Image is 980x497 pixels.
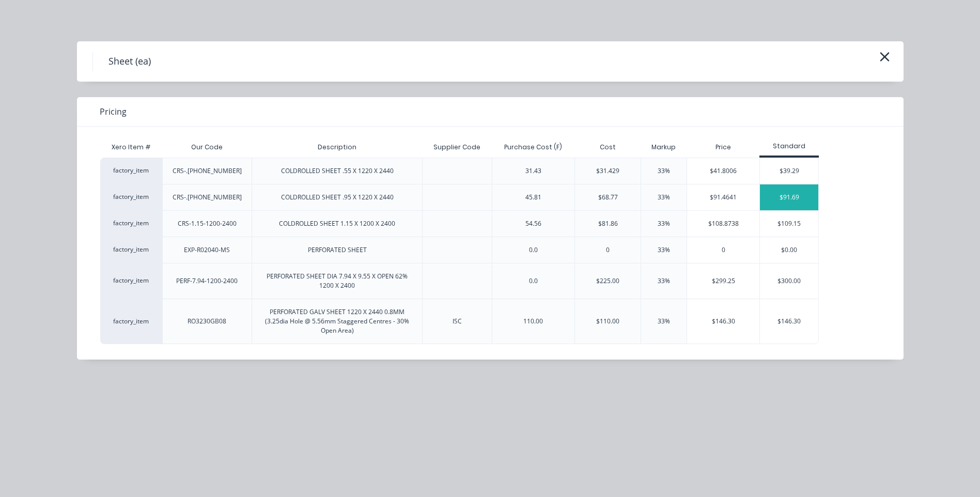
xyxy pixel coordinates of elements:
[596,317,619,326] div: $110.00
[425,134,489,160] div: Supplier Code
[687,158,759,184] div: $41.8006
[309,134,365,160] div: Description
[100,137,162,158] div: Xero Item #
[525,193,541,202] div: 45.81
[760,184,818,210] div: $91.69
[523,317,543,326] div: 110.00
[173,166,242,176] div: CRS-.[PHONE_NUMBER]
[596,276,619,286] div: $225.00
[92,52,166,71] h4: Sheet (ea)
[100,237,162,263] div: factory_item
[176,276,238,286] div: PERF-7.94-1200-2400
[574,137,641,158] div: Cost
[100,299,162,344] div: factory_item
[260,307,414,335] div: PERFORATED GALV SHEET 1220 X 2440 0.8MM (3.25dia Hole @ 5.56mm Staggered Centres - 30% Open Area)
[606,245,610,255] div: 0
[598,219,618,228] div: $81.86
[687,299,759,344] div: $146.30
[100,184,162,210] div: factory_item
[100,210,162,237] div: factory_item
[279,219,395,228] div: COLDROLLED SHEET 1.15 X 1200 X 2400
[308,245,367,255] div: PERFORATED SHEET
[178,219,237,228] div: CRS-1.15-1200-2400
[100,263,162,299] div: factory_item
[453,317,462,326] div: ISC
[183,134,231,160] div: Our Code
[529,276,538,286] div: 0.0
[687,184,759,210] div: $91.4641
[525,219,541,228] div: 54.56
[760,158,818,184] div: $39.29
[760,299,818,344] div: $146.30
[281,166,394,176] div: COLDROLLED SHEET .55 X 1220 X 2440
[687,211,759,237] div: $108.8738
[658,219,670,228] div: 33%
[173,193,242,202] div: CRS-.[PHONE_NUMBER]
[260,272,414,290] div: PERFORATED SHEET DIA 7.94 X 9.55 X OPEN 62% 1200 X 2400
[760,237,818,263] div: $0.00
[760,263,818,299] div: $300.00
[184,245,230,255] div: EXP-R02040-MS
[687,237,759,263] div: 0
[658,317,670,326] div: 33%
[496,134,570,160] div: Purchase Cost (F)
[100,158,162,184] div: factory_item
[658,193,670,202] div: 33%
[759,142,819,151] div: Standard
[100,105,127,118] span: Pricing
[598,193,618,202] div: $68.77
[658,245,670,255] div: 33%
[188,317,226,326] div: RO3230GB08
[641,137,687,158] div: Markup
[658,276,670,286] div: 33%
[687,137,759,158] div: Price
[525,166,541,176] div: 31.43
[658,166,670,176] div: 33%
[596,166,619,176] div: $31.429
[760,211,818,237] div: $109.15
[529,245,538,255] div: 0.0
[281,193,394,202] div: COLDROLLED SHEET .95 X 1220 X 2440
[687,263,759,299] div: $299.25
